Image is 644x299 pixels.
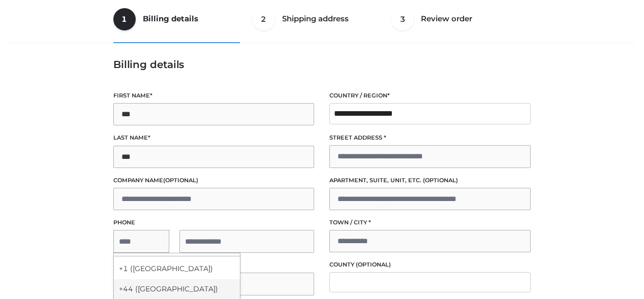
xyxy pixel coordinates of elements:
h3: Billing details [113,58,531,71]
label: Phone [113,218,315,227]
label: Town / City [329,218,531,227]
label: Country / Region [329,91,531,101]
label: Street address [329,133,531,143]
label: Company name [113,176,315,185]
label: First name [113,91,315,101]
label: County [329,260,531,270]
span: (optional) [356,261,391,268]
span: (optional) [423,177,458,184]
div: +1 ([GEOGRAPHIC_DATA]) [114,259,240,279]
span: (optional) [163,177,198,184]
label: Last name [113,133,315,143]
label: Apartment, suite, unit, etc. [329,176,531,185]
